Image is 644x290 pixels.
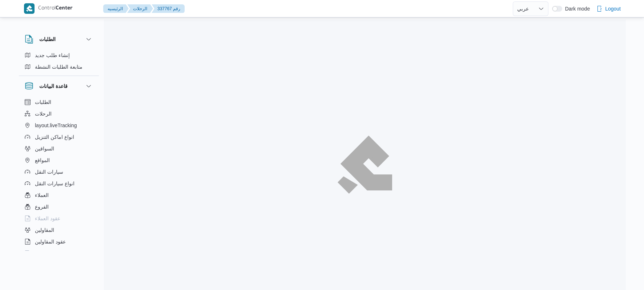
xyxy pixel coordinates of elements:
span: انواع اماكن التنزيل [35,133,74,141]
img: X8yXhbKr1z7QwAAAABJRU5ErkJggg== [24,3,35,14]
button: انواع سيارات النقل [22,178,96,189]
span: الطلبات [35,98,51,106]
div: الطلبات [19,49,99,76]
button: الطلبات [22,96,96,108]
span: سيارات النقل [35,168,63,176]
span: الرحلات [35,109,52,118]
button: انواع اماكن التنزيل [22,131,96,143]
span: layout.liveTracking [35,121,77,130]
button: Logout [593,1,624,16]
button: الرحلات [127,4,153,13]
span: Logout [605,4,621,13]
button: المقاولين [22,224,96,236]
button: اجهزة التليفون [22,247,96,259]
button: قاعدة البيانات [25,82,93,90]
span: المواقع [35,156,50,165]
button: الرحلات [22,108,96,120]
button: الفروع [22,201,96,213]
b: Center [56,6,73,12]
h3: قاعدة البيانات [39,82,68,90]
h3: الطلبات [39,35,56,44]
button: السواقين [22,143,96,154]
button: الطلبات [25,35,93,44]
button: عقود العملاء [22,213,96,224]
button: متابعة الطلبات النشطة [22,61,96,73]
span: العملاء [35,191,49,200]
div: قاعدة البيانات [19,96,99,254]
button: سيارات النقل [22,166,96,178]
span: عقود المقاولين [35,237,66,246]
img: ILLA Logo [342,140,388,189]
span: Dark mode [562,6,590,12]
span: المقاولين [35,226,54,234]
span: اجهزة التليفون [35,249,65,258]
span: إنشاء طلب جديد [35,51,70,60]
button: المواقع [22,154,96,166]
span: الفروع [35,202,49,211]
button: layout.liveTracking [22,120,96,131]
button: الرئيسيه [103,4,129,13]
button: عقود المقاولين [22,236,96,247]
span: انواع سيارات النقل [35,179,75,188]
button: العملاء [22,189,96,201]
span: متابعة الطلبات النشطة [35,63,82,71]
span: عقود العملاء [35,214,60,223]
button: 337767 رقم [152,4,185,13]
button: إنشاء طلب جديد [22,49,96,61]
span: السواقين [35,144,54,153]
